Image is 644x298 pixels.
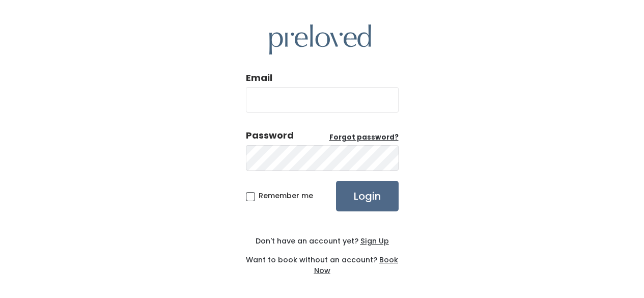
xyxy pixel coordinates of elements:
img: preloved logo [269,24,371,55]
div: Want to book without an account? [246,247,399,276]
span: Remember me [259,191,313,201]
label: Email [246,71,272,85]
a: Forgot password? [329,132,399,143]
a: Sign Up [358,236,389,246]
a: Book Now [314,255,399,276]
u: Sign Up [360,236,389,246]
div: Password [246,129,294,142]
input: Login [336,181,399,211]
div: Don't have an account yet? [246,236,399,247]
